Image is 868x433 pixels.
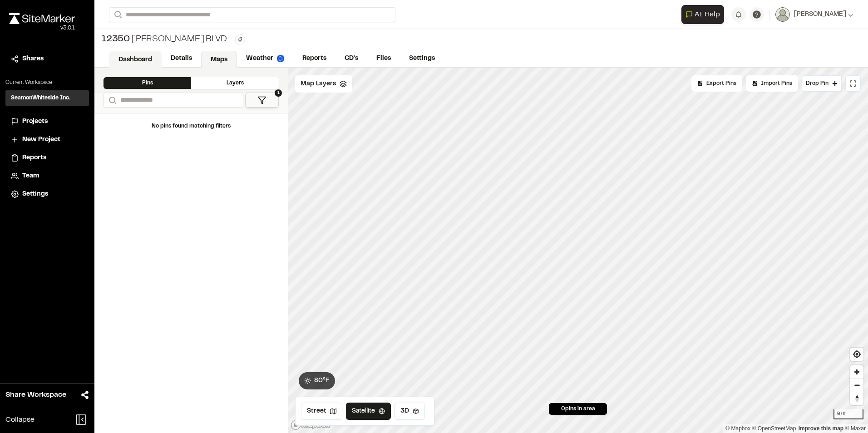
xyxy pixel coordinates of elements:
span: Drop Pin [806,79,829,88]
span: New Project [22,135,60,145]
a: Projects [11,117,84,127]
a: Reports [293,50,335,67]
img: User [775,7,790,22]
p: Current Workspace [5,79,89,87]
button: Search [104,93,120,108]
img: rebrand.png [9,13,75,24]
button: 1 [245,93,279,108]
a: Files [367,50,400,67]
button: 80°F [299,372,335,389]
div: Open AI Assistant [681,5,728,24]
span: Settings [22,189,48,199]
span: 1 [275,89,282,97]
div: 50 ft [833,409,863,419]
a: Reports [11,153,84,163]
span: Import Pins [761,79,792,88]
span: No pins found matching filters [152,124,231,128]
div: No pins available to export [691,75,742,92]
button: [PERSON_NAME] [775,7,853,22]
a: Settings [11,189,84,199]
span: 80 ° F [314,376,330,386]
button: Drop Pin [802,75,842,92]
button: Zoom out [850,379,863,392]
a: Shares [11,54,84,64]
a: Mapbox logo [291,420,330,430]
div: [PERSON_NAME] Blvd. [102,33,228,46]
span: Export Pins [706,79,736,88]
button: Open AI Assistant [681,5,724,24]
span: Shares [22,54,44,64]
button: Search [109,7,125,22]
span: Reports [22,153,46,163]
a: Dashboard [109,51,162,68]
canvas: Map [288,68,868,433]
div: Pins [104,77,191,89]
span: AI Help [695,9,720,20]
a: Weather [237,50,293,67]
a: CD's [335,50,367,67]
a: Team [11,171,84,181]
a: Settings [400,50,444,67]
button: Satellite [346,403,391,420]
span: [PERSON_NAME] [794,10,846,20]
span: Collapse [5,414,35,425]
button: Edit Tags [235,34,245,44]
a: Maps [201,51,237,68]
span: Team [22,171,39,181]
button: Street [301,403,342,420]
span: Map Layers [301,79,336,89]
span: Projects [22,117,48,127]
button: 3D [395,403,425,420]
button: Find my location [850,348,863,361]
a: Details [162,50,201,67]
span: 0 pins in area [561,405,595,413]
span: Zoom out [850,379,863,392]
a: OpenStreetMap [752,425,796,432]
h3: SeamonWhiteside Inc. [11,94,70,102]
button: Zoom in [850,365,863,379]
div: Import Pins into your project [746,75,798,92]
a: New Project [11,135,84,145]
span: Share Workspace [5,389,66,400]
a: Map feedback [799,425,843,432]
div: Layers [191,77,279,89]
button: Reset bearing to north [850,392,863,405]
a: Maxar [845,425,866,432]
span: 12350 [102,33,130,46]
a: Mapbox [725,425,750,432]
div: Oh geez...please don't... [9,24,75,32]
img: precipai.png [277,55,284,62]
